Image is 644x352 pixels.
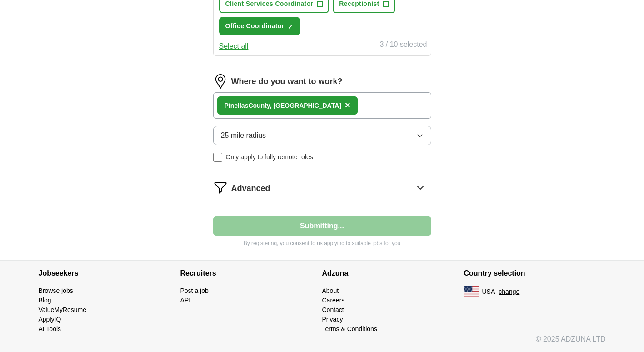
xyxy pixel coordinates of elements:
[213,126,431,145] button: 25 mile radius
[213,239,431,247] p: By registering, you consent to us applying to suitable jobs for you
[322,306,344,313] a: Contact
[231,182,270,195] span: Advanced
[322,325,377,332] a: Terms & Conditions
[464,286,479,297] img: US flag
[213,74,228,89] img: location.png
[221,130,266,141] span: 25 mile radius
[225,21,285,31] span: Office Coordinator
[231,75,343,88] label: Where do you want to work?
[213,153,222,162] input: Only apply to fully remote roles
[39,287,73,294] a: Browse jobs
[219,41,249,52] button: Select all
[180,287,209,294] a: Post a job
[464,261,606,286] h4: Country selection
[322,316,343,323] a: Privacy
[345,99,350,112] button: ×
[225,102,249,109] strong: Pinellas
[379,39,427,52] div: 3 / 10 selected
[499,287,519,297] button: change
[180,297,191,304] a: API
[213,180,228,195] img: filter
[345,100,350,110] span: ×
[219,17,300,35] button: Office Coordinator✓
[39,306,87,313] a: ValueMyResume
[322,287,339,294] a: About
[322,297,345,304] a: Careers
[39,316,61,323] a: ApplyIQ
[31,334,613,352] div: © 2025 ADZUNA LTD
[39,297,51,304] a: Blog
[482,287,495,297] span: USA
[288,23,293,30] span: ✓
[225,101,341,111] div: County, [GEOGRAPHIC_DATA]
[226,152,313,162] span: Only apply to fully remote roles
[213,216,431,236] button: Submitting...
[39,325,61,332] a: AI Tools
